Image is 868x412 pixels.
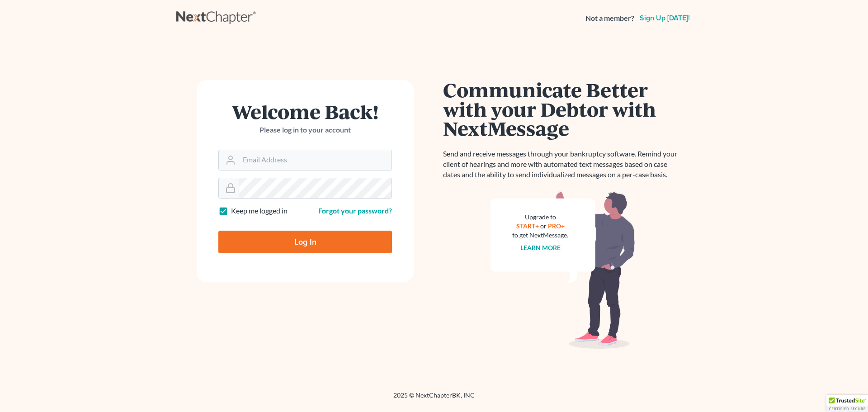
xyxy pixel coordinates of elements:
[638,14,692,22] a: Sign up [DATE]!
[239,150,392,170] input: Email Address
[548,222,565,230] a: PRO+
[318,206,392,215] a: Forgot your password?
[826,395,868,412] div: TrustedSite Certified
[218,125,392,135] p: Please log in to your account
[231,206,288,216] label: Keep me logged in
[520,244,561,251] a: Learn more
[491,191,635,349] img: nextmessage_bg-59042aed3d76b12b5cd301f8e5b87938c9018125f34e5fa2b7a6b67550977c72.svg
[540,222,547,230] span: or
[218,231,392,253] input: Log In
[218,102,392,121] h1: Welcome Back!
[443,149,683,180] p: Send and receive messages through your bankruptcy software. Remind your client of hearings and mo...
[512,213,568,222] div: Upgrade to
[585,13,634,24] strong: Not a member?
[443,80,683,138] h1: Communicate Better with your Debtor with NextMessage
[512,231,568,240] div: to get NextMessage.
[516,222,539,230] a: START+
[176,391,692,407] div: 2025 © NextChapterBK, INC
